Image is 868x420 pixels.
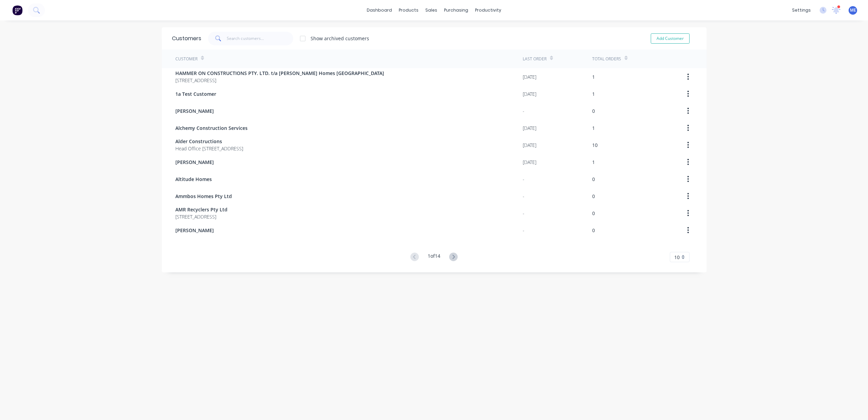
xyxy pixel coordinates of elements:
div: 10 [592,141,598,149]
div: [DATE] [523,124,536,132]
div: 1 [592,124,595,132]
div: Last Order [523,56,547,62]
div: 0 [592,210,595,217]
div: [DATE] [523,73,536,80]
div: 1 [592,73,595,80]
div: 0 [592,227,595,234]
div: products [395,5,422,15]
span: Head Office [STREET_ADDRESS] [175,145,243,152]
span: HAMMER ON CONSTRUCTIONS PTY. LTD. t/a [PERSON_NAME] Homes [GEOGRAPHIC_DATA] [175,70,384,77]
span: [STREET_ADDRESS] [175,213,227,220]
div: 1 [592,90,595,97]
div: sales [422,5,441,15]
div: - [523,107,524,115]
span: [PERSON_NAME] [175,227,214,234]
div: Total Orders [592,56,621,62]
div: [DATE] [523,90,536,97]
span: Alchemy Construction Services [175,124,248,132]
div: 0 [592,107,595,115]
span: Alder Constructions [175,138,243,145]
div: productivity [472,5,505,15]
div: - [523,210,524,217]
div: 0 [592,193,595,200]
span: ME [850,7,856,13]
div: 0 [592,176,595,183]
div: settings [789,5,814,15]
div: - [523,227,524,234]
span: Ammbos Homes Pty Ltd [175,193,232,200]
div: [DATE] [523,141,536,149]
div: purchasing [441,5,472,15]
div: [DATE] [523,159,536,166]
div: 1 [592,159,595,166]
span: 1a Test Customer [175,90,216,97]
div: 1 of 14 [428,252,440,262]
input: Search customers... [227,32,293,45]
span: [STREET_ADDRESS] [175,77,384,84]
div: Customers [172,34,201,43]
span: AMR Recyclers Pty Ltd [175,206,227,213]
div: - [523,193,524,200]
span: Altitude Homes [175,176,212,183]
div: Customer [175,56,198,62]
span: 10 [674,254,680,261]
img: Factory [12,5,22,15]
div: Show archived customers [311,35,369,42]
button: Add Customer [651,33,690,44]
span: [PERSON_NAME] [175,159,214,166]
span: [PERSON_NAME] [175,107,214,115]
div: - [523,176,524,183]
a: dashboard [363,5,395,15]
